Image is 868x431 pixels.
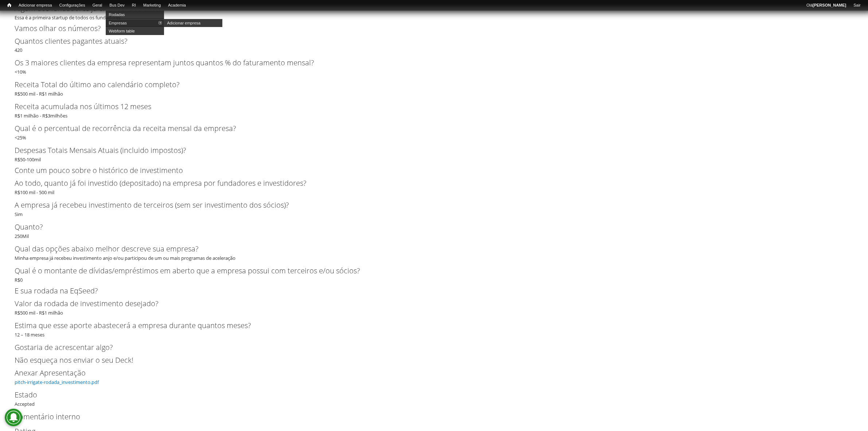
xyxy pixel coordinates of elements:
[15,288,853,295] h2: E sua rodada na EqSeed?
[15,244,841,255] label: Qual das opções abaixo melhor descreve sua empresa?
[15,266,853,284] div: R$0
[15,145,853,163] div: R$50-100mil
[15,299,841,309] label: Valor da rodada de investimento desejado?
[15,299,853,317] div: R$500 mil - R$1 milhão
[15,320,841,331] label: Estima que esse aporte abastecerá a empresa durante quantos meses?
[15,36,853,54] div: 420
[15,145,841,156] label: Despesas Totais Mensais Atuais (incluido impostos)?
[15,167,853,174] h2: Conte um pouco sobre o histórico de investimento
[15,80,853,98] div: R$500 mil - R$1 milhão
[106,2,128,9] a: Bus Dev
[15,357,853,364] h2: Não esqueça nos enviar o seu Deck!
[15,178,841,189] label: Ao todo, quanto já foi investido (depositado) na empresa por fundadores e investidores?
[128,2,140,9] a: RI
[89,2,106,9] a: Geral
[15,390,853,408] div: Accepted
[15,123,841,134] label: Qual é o percentual de recorrência da receita mensal da empresa?
[15,178,853,196] div: R$100 mil - 500 mil
[15,3,853,21] div: Essa é a primeira startup de todos os fundadores
[15,368,841,379] label: Anexar Apresentação
[15,222,841,233] label: Quanto?
[4,2,15,9] a: Início
[15,244,853,262] div: Minha empresa já recebeu investimento anjo e/ou participou de um ou mais programas de aceleração
[15,25,853,32] h2: Vamos olhar os números?
[15,200,841,211] label: A empresa já recebeu investimento de terceiros (sem ser investimento dos sócios)?
[15,80,841,91] label: Receita Total do último ano calendário completo?
[15,320,853,339] div: 12 – 18 meses
[15,266,841,277] label: Qual é o montante de dívidas/empréstimos em aberto que a empresa possui com terceiros e/ou sócios?
[15,58,853,76] div: <10%
[15,379,99,386] a: pitch-irrigate-rodada_investimento.pdf
[7,3,11,8] span: Início
[15,2,56,9] a: Adicionar empresa
[803,2,850,9] a: Olá[PERSON_NAME]
[15,36,841,47] label: Quantos clientes pagantes atuais?
[15,342,841,353] label: Gostaria de acrescentar algo?
[15,101,853,120] div: R$1 milhão - R$3milhões
[850,2,864,9] a: Sair
[15,58,841,69] label: Os 3 maiores clientes da empresa representam juntos quantos % do faturamento mensal?
[15,123,853,142] div: <25%
[15,412,841,423] label: Comentário interno
[15,222,853,240] div: 250Mil
[15,390,841,401] label: Estado
[15,200,853,218] div: Sim
[56,2,89,9] a: Configurações
[15,101,841,112] label: Receita acumulada nos últimos 12 meses
[140,2,164,9] a: Marketing
[813,3,846,7] strong: [PERSON_NAME]
[164,2,190,9] a: Academia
